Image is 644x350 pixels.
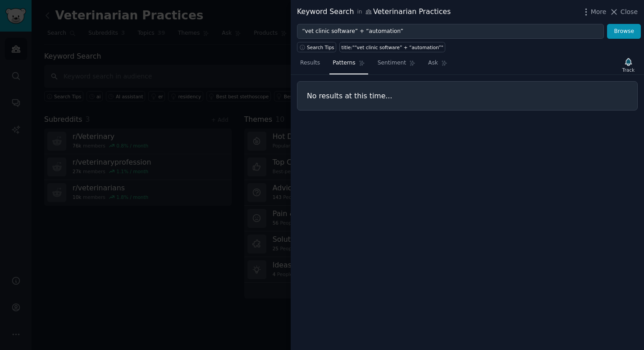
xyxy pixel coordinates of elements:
[609,7,638,17] button: Close
[339,42,445,52] a: title:"“vet clinic software” + “automation”"
[329,56,368,74] a: Patterns
[378,59,406,67] span: Sentiment
[297,6,451,18] div: Keyword Search Veterinarian Practices
[375,56,419,74] a: Sentiment
[581,7,607,17] button: More
[357,8,362,16] span: in
[297,42,336,52] button: Search Tips
[428,59,438,67] span: Ask
[607,24,641,39] button: Browse
[619,55,638,74] button: Track
[425,56,451,74] a: Ask
[297,56,323,74] a: Results
[622,67,635,73] div: Track
[621,7,638,17] span: Close
[342,44,443,51] div: title:"“vet clinic software” + “automation”"
[297,24,604,39] input: Try a keyword related to your business
[591,7,607,17] span: More
[307,44,334,51] span: Search Tips
[307,91,628,101] h3: No results at this time...
[333,59,355,67] span: Patterns
[300,59,320,67] span: Results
